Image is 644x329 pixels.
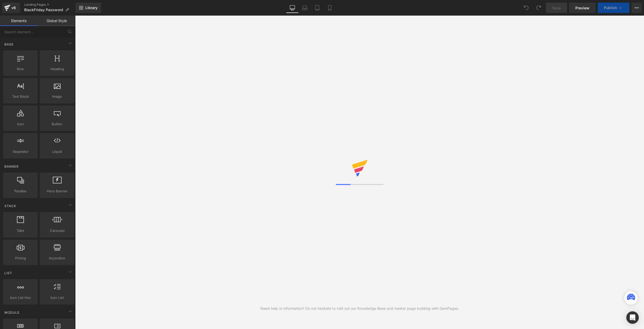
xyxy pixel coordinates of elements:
[24,8,63,12] span: BlackFriday Password
[41,121,73,127] span: Button
[521,3,531,13] button: Undo
[5,149,36,154] span: Separator
[41,255,73,261] span: Accordion
[311,3,324,13] a: Tablet
[598,3,629,13] button: Publish
[38,16,75,26] a: Global Style
[41,295,73,300] span: Icon List
[632,3,642,13] button: More
[5,121,36,127] span: Icon
[626,311,639,324] div: Open Intercom Messenger
[2,3,20,13] a: v6
[4,271,13,275] span: List
[552,5,561,11] span: Save
[5,66,36,72] span: Row
[41,94,73,99] span: Image
[4,42,14,47] span: Base
[5,94,36,99] span: Text Block
[533,3,544,13] button: Redo
[5,255,36,261] span: Pricing
[575,5,589,11] span: Preview
[41,228,73,233] span: Carousel
[299,3,311,13] a: Laptop
[41,188,73,194] span: Hero Banner
[5,228,36,233] span: Tabs
[569,3,596,13] a: Preview
[286,3,299,13] a: Desktop
[41,66,73,72] span: Heading
[4,310,20,315] span: Module
[260,306,459,311] div: Need help or information? Do not hesitate to visit out our Knowledge Base and master page buildin...
[85,5,98,10] span: Library
[75,3,101,13] a: New Library
[324,3,336,13] a: Mobile
[5,295,36,300] span: Icon List Hoz
[604,6,617,10] span: Publish
[4,203,17,208] span: Stack
[10,4,17,11] div: v6
[5,188,36,194] span: Parallax
[41,149,73,154] span: Liquid
[24,3,75,7] a: Landing Pages
[4,164,19,169] span: Banner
